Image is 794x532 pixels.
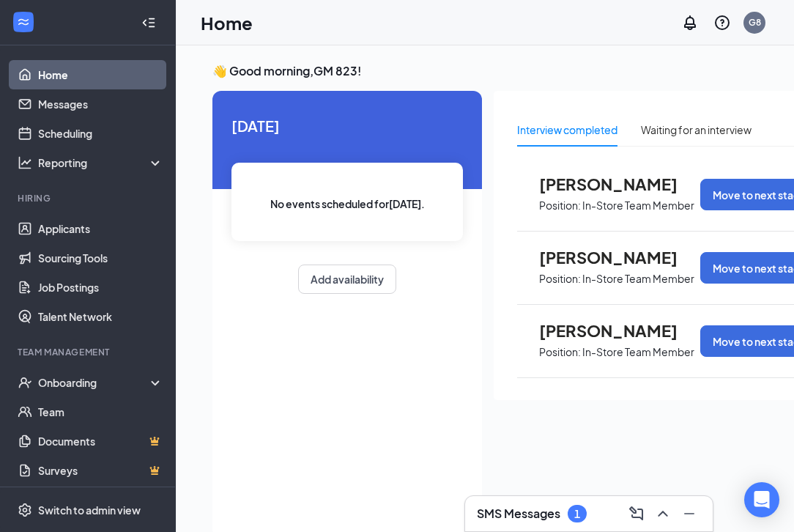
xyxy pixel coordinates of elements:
[141,15,156,30] svg: Collapse
[582,345,694,359] p: In-Store Team Member
[38,214,163,243] a: Applicants
[38,273,163,302] a: Job Postings
[270,196,425,212] span: No events scheduled for [DATE] .
[680,505,698,522] svg: Minimize
[18,155,32,170] svg: Analysis
[641,122,752,138] div: Waiting for an interview
[18,346,160,358] div: Team Management
[539,199,581,213] p: Position:
[38,302,163,331] a: Talent Network
[38,60,163,89] a: Home
[713,14,731,32] svg: QuestionInfo
[18,192,160,204] div: Hiring
[38,397,163,426] a: Team
[477,506,560,522] h3: SMS Messages
[539,345,581,359] p: Position:
[18,503,32,517] svg: Settings
[582,272,694,286] p: In-Store Team Member
[298,265,396,294] button: Add availability
[582,199,694,213] p: In-Store Team Member
[38,426,163,456] a: DocumentsCrown
[539,321,700,340] span: [PERSON_NAME]
[38,119,163,148] a: Scheduling
[539,174,700,193] span: [PERSON_NAME]
[38,89,163,119] a: Messages
[38,155,164,170] div: Reporting
[625,502,648,525] button: ComposeMessage
[628,505,645,522] svg: ComposeMessage
[681,14,699,32] svg: Notifications
[18,375,32,390] svg: UserCheck
[539,272,581,286] p: Position:
[651,502,675,525] button: ChevronUp
[678,502,701,525] button: Minimize
[201,10,253,35] h1: Home
[16,15,31,29] svg: WorkstreamLogo
[38,456,163,485] a: SurveysCrown
[231,114,463,137] span: [DATE]
[38,503,141,517] div: Switch to admin view
[38,243,163,273] a: Sourcing Tools
[517,122,617,138] div: Interview completed
[38,375,151,390] div: Onboarding
[539,248,700,267] span: [PERSON_NAME]
[574,508,580,520] div: 1
[744,482,779,517] div: Open Intercom Messenger
[654,505,672,522] svg: ChevronUp
[749,16,761,29] div: G8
